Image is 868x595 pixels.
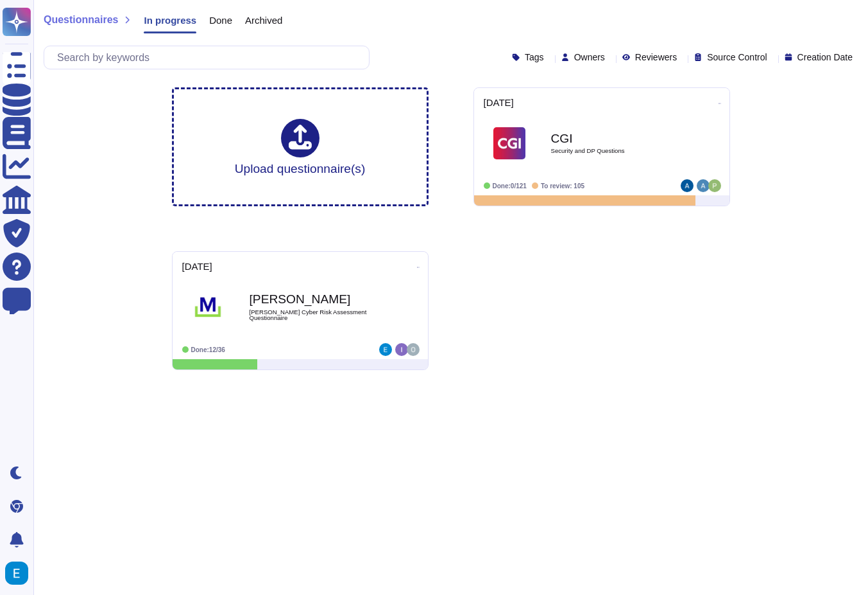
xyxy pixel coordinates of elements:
input: Search by keywords [51,46,369,69]
span: In progress [144,15,196,25]
img: user [681,179,694,192]
img: Logo [192,291,224,323]
div: Upload questionnaire(s) [235,119,366,175]
span: Owners [574,53,605,62]
span: Done: 0/121 [493,182,527,190]
span: [DATE] [484,98,514,107]
span: Creation Date [797,53,853,62]
span: [DATE] [182,262,212,271]
span: Reviewers [635,53,677,62]
span: Security and DP Questions [551,148,679,154]
img: user [708,179,721,192]
b: [PERSON_NAME] [250,293,378,305]
img: user [395,343,408,356]
span: Source Control [707,53,767,62]
b: CGI [551,132,679,145]
span: Done: 12/36 [191,346,225,353]
img: user [697,179,710,192]
span: Questionnaires [44,15,118,25]
img: user [379,343,392,356]
img: user [407,343,420,356]
img: Logo [493,127,525,159]
span: Tags [525,53,544,62]
span: Archived [245,15,282,25]
img: user [5,562,28,585]
span: To review: 105 [541,182,584,190]
button: user [3,559,37,587]
span: [PERSON_NAME] Cyber Risk Assessment Questionnaire [250,309,378,321]
span: Done [209,15,232,25]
